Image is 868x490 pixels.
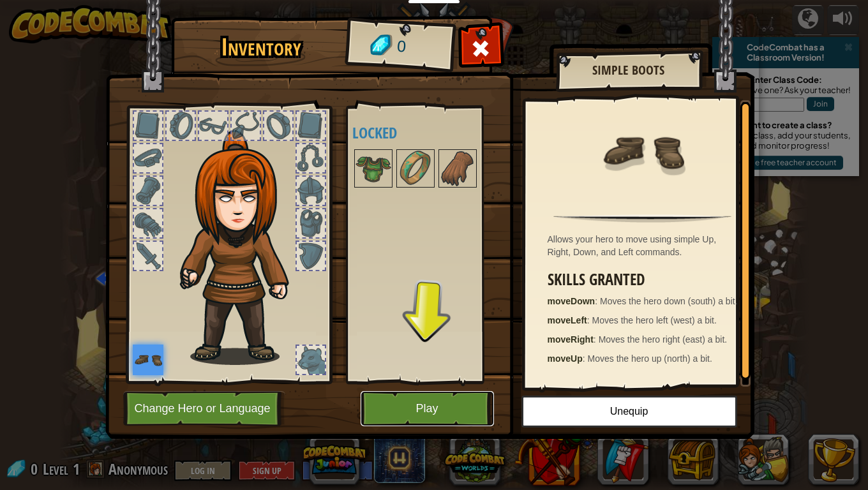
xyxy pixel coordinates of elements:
strong: moveDown [548,296,595,306]
h4: Locked [352,124,513,141]
h3: Skills Granted [548,271,744,288]
span: Moves the hero up (north) a bit. [588,353,712,364]
strong: moveRight [548,334,594,345]
img: portrait.png [133,345,163,375]
button: Change Hero or Language [123,391,285,426]
span: Moves the hero left (west) a bit. [592,315,717,325]
span: : [595,296,600,306]
span: Moves the hero down (south) a bit. [600,296,738,306]
span: : [583,353,588,364]
div: Allows your hero to move using simple Up, Right, Down, and Left commands. [548,233,744,258]
h2: Simple Boots [569,63,689,77]
img: portrait.png [440,151,475,186]
button: Play [361,391,494,426]
img: hr.png [553,214,731,223]
span: : [587,315,592,325]
span: : [594,334,599,345]
img: portrait.png [398,151,433,186]
span: Moves the hero right (east) a bit. [599,334,728,345]
span: 0 [396,35,407,59]
img: portrait.png [355,151,391,186]
h1: Inventory [180,34,343,61]
img: hair_f2.png [174,130,311,365]
strong: moveLeft [548,315,587,325]
img: portrait.png [601,110,684,193]
strong: moveUp [548,353,583,364]
button: Unequip [521,396,737,427]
